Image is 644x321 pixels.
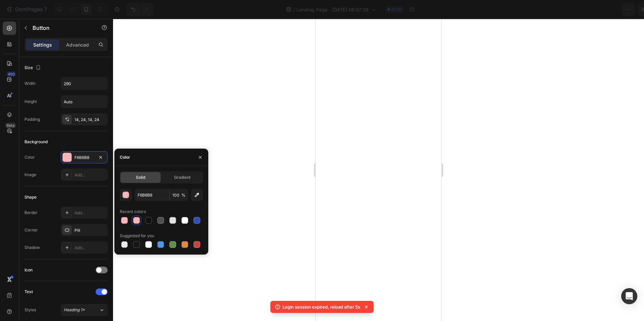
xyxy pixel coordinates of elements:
[33,41,52,48] p: Settings
[293,6,295,13] span: /
[126,3,154,16] div: Undo/Redo
[24,172,36,178] div: Image
[74,227,106,233] div: Pill
[24,245,40,251] div: Shadow
[174,174,191,180] span: Gradient
[61,96,107,108] input: Auto
[74,210,106,216] div: Add...
[120,233,154,239] div: Suggested for you
[74,245,106,251] div: Add...
[181,192,185,198] span: %
[391,6,401,12] span: Draft
[64,307,85,313] span: Heading 1*
[24,63,42,72] div: Size
[24,289,33,295] div: Text
[74,117,106,123] div: 14, 24, 14, 24
[3,3,50,16] button: 7
[120,154,130,160] div: Color
[61,304,108,316] button: Heading 1*
[24,81,36,87] div: Width
[120,209,146,215] div: Recent colors
[580,7,591,12] span: Save
[136,174,145,180] span: Solid
[599,3,628,16] button: Publish
[575,3,597,16] button: Save
[74,155,94,161] div: F6B6B8
[24,154,35,160] div: Color
[24,210,38,216] div: Border
[24,99,37,105] div: Height
[5,123,16,128] div: Beta
[6,71,16,77] div: 450
[621,288,637,304] div: Open Intercom Messenger
[24,194,37,200] div: Shape
[44,5,47,13] p: 7
[66,41,89,48] p: Advanced
[61,77,107,90] input: Auto
[24,116,40,122] div: Padding
[605,6,622,13] div: Publish
[74,172,106,178] div: Add...
[297,6,369,13] span: Landing Page - [DATE] 06:57:36
[135,189,169,201] input: Eg: FFFFFF
[24,307,36,313] div: Styles
[316,19,441,321] iframe: Design area
[282,304,360,310] p: Login session expired, reload after 5s
[24,139,48,145] div: Background
[24,227,38,233] div: Corner
[24,267,33,273] div: Icon
[33,24,90,32] p: Button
